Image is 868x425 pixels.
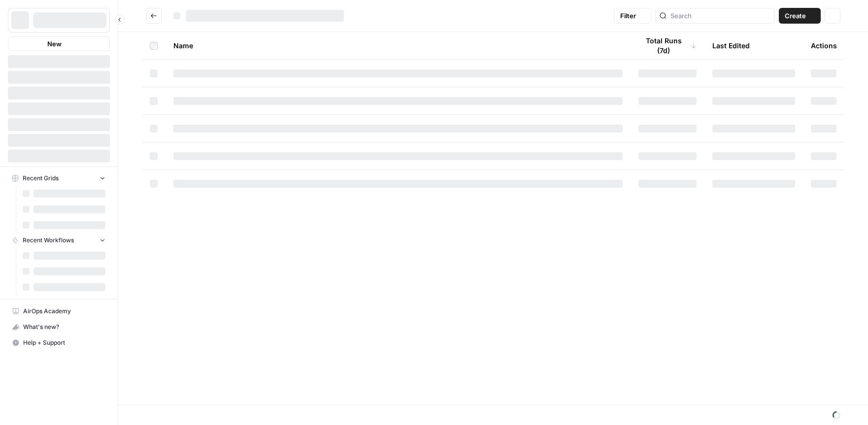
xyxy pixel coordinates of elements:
[8,36,110,51] button: New
[712,32,750,59] div: Last Edited
[47,39,62,49] span: New
[8,233,110,248] button: Recent Workflows
[811,32,837,59] div: Actions
[638,32,697,59] div: Total Runs (7d)
[8,335,110,351] button: Help + Support
[670,11,770,21] input: Search
[146,8,162,24] button: Go back
[23,236,74,245] span: Recent Workflows
[779,8,821,24] button: Create
[8,319,110,335] button: What's new?
[23,307,105,316] span: AirOps Academy
[620,11,636,21] span: Filter
[8,303,110,319] a: AirOps Academy
[23,174,59,183] span: Recent Grids
[23,338,105,347] span: Help + Support
[173,32,623,59] div: Name
[614,8,651,24] button: Filter
[8,320,109,334] div: What's new?
[8,171,110,186] button: Recent Grids
[785,11,806,21] span: Create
